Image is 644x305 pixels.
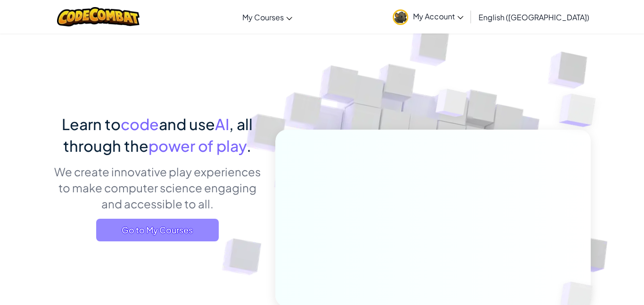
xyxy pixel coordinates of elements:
[121,115,159,133] span: code
[247,136,251,155] span: .
[159,115,215,133] span: and use
[53,164,261,212] p: We create innovative play experiences to make computer science engaging and accessible to all.
[388,2,468,32] a: My Account
[474,4,594,30] a: English ([GEOGRAPHIC_DATA])
[62,115,121,133] span: Learn to
[238,4,297,30] a: My Courses
[96,219,219,241] a: Go to My Courses
[215,115,229,133] span: AI
[149,136,247,155] span: power of play
[393,9,408,25] img: avatar
[413,11,463,21] span: My Account
[57,7,140,26] img: CodeCombat logo
[418,70,486,140] img: Overlap cubes
[242,12,284,22] span: My Courses
[479,12,589,22] span: English ([GEOGRAPHIC_DATA])
[540,71,622,150] img: Overlap cubes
